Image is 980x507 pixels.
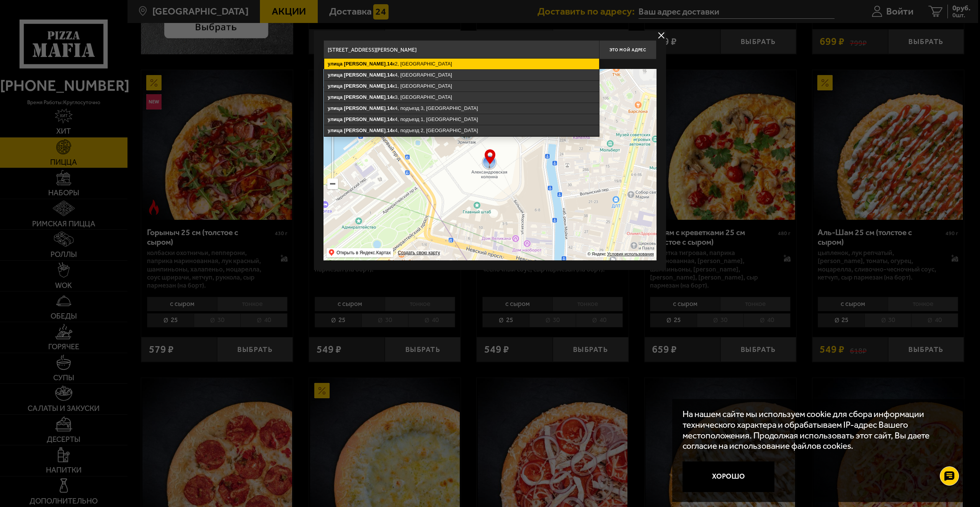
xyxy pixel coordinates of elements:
ymaps: , к2, [GEOGRAPHIC_DATA] [324,59,599,69]
ymaps: , к4, подъезд 3, [GEOGRAPHIC_DATA] [324,103,599,114]
ymaps: улица [328,116,343,122]
ymaps: , к4, подъезд 2, [GEOGRAPHIC_DATA] [324,125,599,136]
ymaps: 14 [387,72,392,78]
ymaps: улица [328,83,343,89]
p: Укажите дом на карте или в поле ввода [323,61,431,67]
a: Создать свою карту [396,250,441,256]
button: Это мой адрес [599,40,657,59]
ymaps: 14 [387,83,392,89]
ymaps: 14 [387,61,392,67]
button: delivery type [657,31,666,40]
input: Введите адрес доставки [323,40,599,59]
ymaps: улица [328,94,343,100]
ymaps: , к3, [GEOGRAPHIC_DATA] [324,92,599,103]
ymaps: улица [328,72,343,78]
ymaps: 14 [387,128,392,133]
span: Это мой адрес [609,47,646,52]
ymaps: , к4, подъезд 1, [GEOGRAPHIC_DATA] [324,114,599,125]
ymaps: , к4, [GEOGRAPHIC_DATA] [324,70,599,80]
ymaps: Открыть в Яндекс.Картах [327,248,393,257]
ymaps: 14 [387,105,392,111]
ymaps: [PERSON_NAME] [344,105,385,111]
ymaps: Открыть в Яндекс.Картах [336,248,391,257]
ymaps: [PERSON_NAME] [344,94,385,100]
ymaps: , к1, [GEOGRAPHIC_DATA] [324,81,599,92]
ymaps: 14 [387,116,392,122]
ymaps: улица [328,128,343,133]
button: Хорошо [683,461,774,492]
ymaps: © Яндекс [588,252,606,256]
ymaps: 14 [387,94,392,100]
ymaps: [PERSON_NAME] [344,83,385,89]
ymaps: улица [328,105,343,111]
ymaps: [PERSON_NAME] [344,128,385,133]
a: Условия использования [607,252,654,256]
ymaps: [PERSON_NAME] [344,116,385,122]
ymaps: улица [328,61,343,67]
p: На нашем сайте мы используем cookie для сбора информации технического характера и обрабатываем IP... [683,409,952,451]
ymaps: [PERSON_NAME] [344,61,385,67]
ymaps: [PERSON_NAME] [344,72,385,78]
